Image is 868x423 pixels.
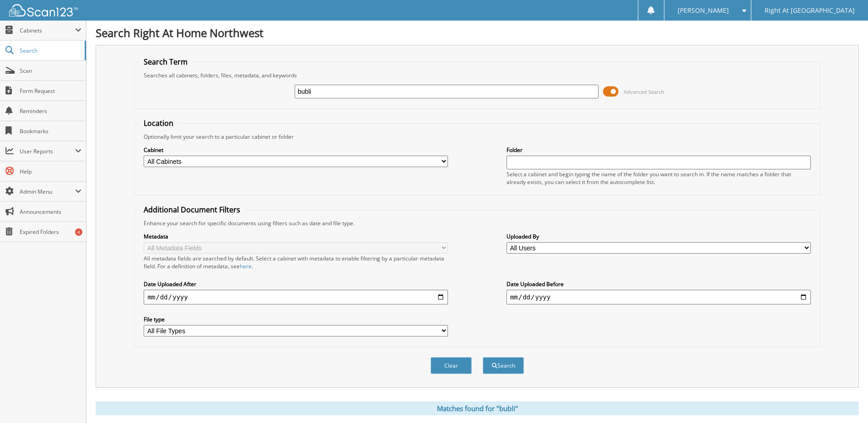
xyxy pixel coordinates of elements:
[624,88,664,95] span: Advanced Search
[483,357,524,374] button: Search
[139,133,815,141] div: Optionally limit your search to a particular cabinet or folder
[240,262,252,270] a: here
[20,127,81,135] span: Bookmarks
[507,280,811,288] label: Date Uploaded Before
[20,67,81,75] span: Scan
[139,219,815,227] div: Enhance your search for specific documents using filters such as date and file type.
[139,71,815,79] div: Searches all cabinets, folders, files, metadata, and keywords
[507,170,811,186] div: Select a cabinet and begin typing the name of the folder you want to search in. If the name match...
[144,146,448,154] label: Cabinet
[75,228,82,236] div: 4
[20,107,81,115] span: Reminders
[144,280,448,288] label: Date Uploaded After
[139,57,192,67] legend: Search Term
[144,290,448,304] input: start
[144,255,448,270] div: All metadata fields are searched by default. Select a cabinet with metadata to enable filtering b...
[96,401,859,415] div: Matches found for "bubli"
[9,4,78,16] img: scan123-logo-white.svg
[507,233,811,240] label: Uploaded By
[20,27,75,34] span: Cabinets
[96,25,859,40] h1: Search Right At Home Northwest
[20,188,75,195] span: Admin Menu
[20,208,81,216] span: Announcements
[20,168,81,175] span: Help
[20,47,80,54] span: Search
[139,118,178,128] legend: Location
[20,147,75,155] span: User Reports
[139,205,245,215] legend: Additional Document Filters
[20,87,81,95] span: Form Request
[144,233,448,240] label: Metadata
[144,315,448,323] label: File type
[678,8,729,13] span: [PERSON_NAME]
[507,290,811,304] input: end
[507,146,811,154] label: Folder
[20,228,81,236] span: Expired Folders
[765,8,855,13] span: Right At [GEOGRAPHIC_DATA]
[431,357,472,374] button: Clear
